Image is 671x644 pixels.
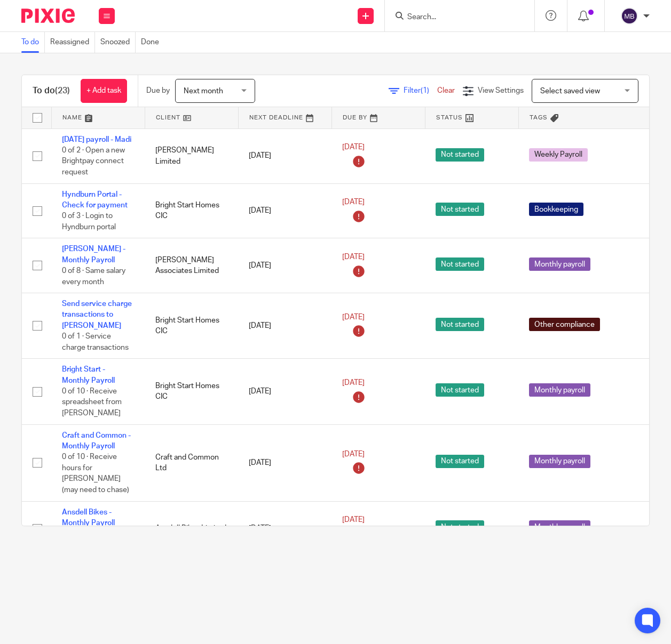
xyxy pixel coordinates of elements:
span: (23) [55,86,70,95]
span: Not started [436,148,484,162]
td: [DATE] [238,128,331,183]
a: Craft and Common - Monthly Payroll [62,432,131,450]
a: Send service charge transactions to [PERSON_NAME] [62,300,132,329]
td: Ansdell Bikes Limited [145,501,238,556]
a: Reassigned [50,32,95,53]
span: Not started [436,257,484,271]
span: Not started [436,383,484,397]
td: Bright Start Homes CIC [145,359,238,424]
td: [PERSON_NAME] Limited [145,128,238,183]
img: Pixie [21,9,75,23]
span: (1) [421,87,429,94]
span: Next month [184,87,223,95]
td: Craft and Common Ltd [145,424,238,501]
a: To do [21,32,45,53]
td: [DATE] [238,424,331,501]
span: Not started [436,318,484,331]
td: [PERSON_NAME] Associates Limited [145,238,238,293]
span: [DATE] [342,253,365,261]
span: Monthly payroll [529,455,590,468]
span: Not started [436,203,484,216]
span: Other compliance [529,318,600,331]
a: Bright Start - Monthly Payroll [62,366,115,384]
a: [DATE] payroll - Madi [62,136,131,143]
span: 0 of 3 · Login to Hyndburn portal [62,212,116,231]
td: [DATE] [238,359,331,424]
img: svg%3E [621,7,638,25]
span: Not started [436,520,484,534]
span: Monthly payroll [529,257,590,271]
span: [DATE] [342,198,365,206]
td: [DATE] [238,293,331,359]
p: Due by [146,85,170,96]
a: + Add task [81,79,127,103]
span: Filter [404,87,437,94]
span: [DATE] [342,313,365,321]
h1: To do [33,85,70,96]
td: [DATE] [238,238,331,293]
span: 0 of 2 · Open a new Brightpay connect request [62,147,125,176]
span: Tags [530,115,548,120]
a: Hyndburn Portal - Check for payment [62,191,128,209]
td: [DATE] [238,183,331,238]
span: Bookkeeping [529,203,583,216]
span: 0 of 8 · Same salary every month [62,267,125,286]
a: Done [141,32,164,53]
input: Search [406,13,502,22]
span: 0 of 10 · Receive spreadsheet from [PERSON_NAME] [62,388,122,417]
a: Ansdell Bikes - Monthly Payroll [62,509,115,527]
span: [DATE] [342,143,365,151]
td: Bright Start Homes CIC [145,293,238,359]
span: [DATE] [342,516,365,524]
span: Not started [436,455,484,468]
span: Monthly payroll [529,383,590,397]
span: 0 of 10 · Receive hours for [PERSON_NAME] (may need to chase) [62,453,129,494]
a: Clear [437,87,455,94]
span: Weekly Payroll [529,148,588,162]
a: [PERSON_NAME] - Monthly Payroll [62,245,125,263]
span: 0 of 1 · Service charge transactions [62,333,129,351]
span: [DATE] [342,450,365,458]
span: Select saved view [540,87,600,95]
span: [DATE] [342,379,365,387]
a: Snoozed [100,32,136,53]
td: Bright Start Homes CIC [145,183,238,238]
td: [DATE] [238,501,331,556]
span: Monthly payroll [529,520,590,534]
span: View Settings [478,87,524,94]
